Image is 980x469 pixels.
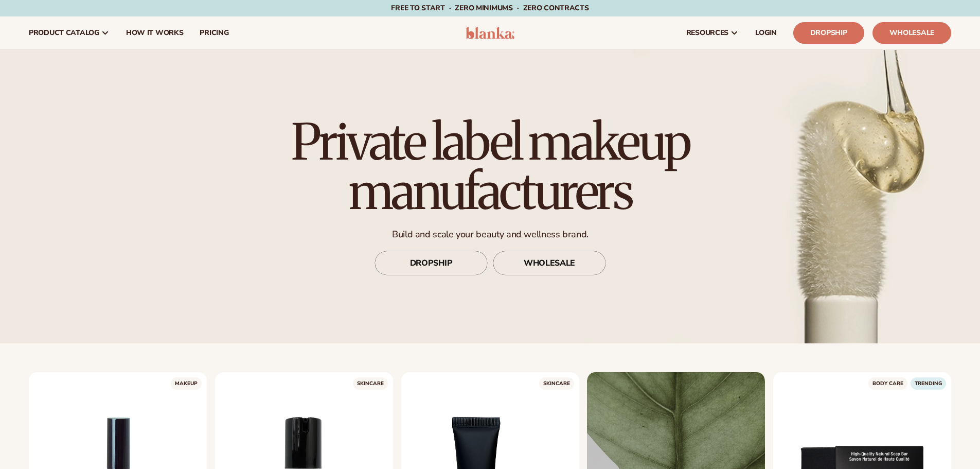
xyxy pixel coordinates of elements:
[21,16,118,49] a: product catalog
[191,16,237,49] a: pricing
[493,251,606,276] a: WHOLESALE
[118,16,192,49] a: How It Works
[391,3,589,13] span: Free to start · ZERO minimums · ZERO contracts
[29,29,99,37] span: product catalog
[261,229,719,240] p: Build and scale your beauty and wellness brand.
[200,29,228,37] span: pricing
[747,16,785,49] a: LOGIN
[126,29,184,37] span: How It Works
[872,22,951,44] a: Wholesale
[375,251,488,276] a: DROPSHIP
[755,29,777,37] span: LOGIN
[466,27,514,39] img: logo
[678,16,747,49] a: resources
[261,117,719,216] h1: Private label makeup manufacturers
[686,29,728,37] span: resources
[793,22,864,44] a: Dropship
